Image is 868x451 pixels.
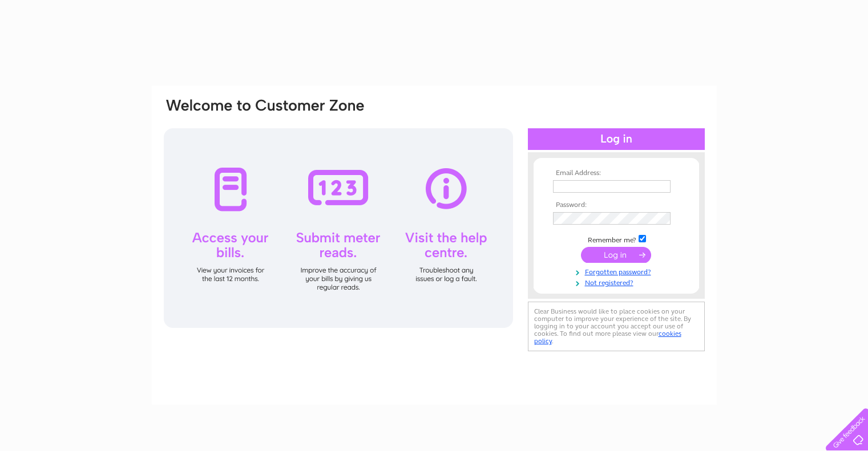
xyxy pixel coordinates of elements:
input: Submit [581,247,651,263]
a: cookies policy [534,330,681,345]
td: Remember me? [550,233,683,245]
th: Password: [550,201,683,209]
th: Email Address: [550,169,683,177]
div: Clear Business would like to place cookies on your computer to improve your experience of the sit... [528,302,705,351]
a: Not registered? [553,277,683,287]
a: Forgotten password? [553,266,683,277]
